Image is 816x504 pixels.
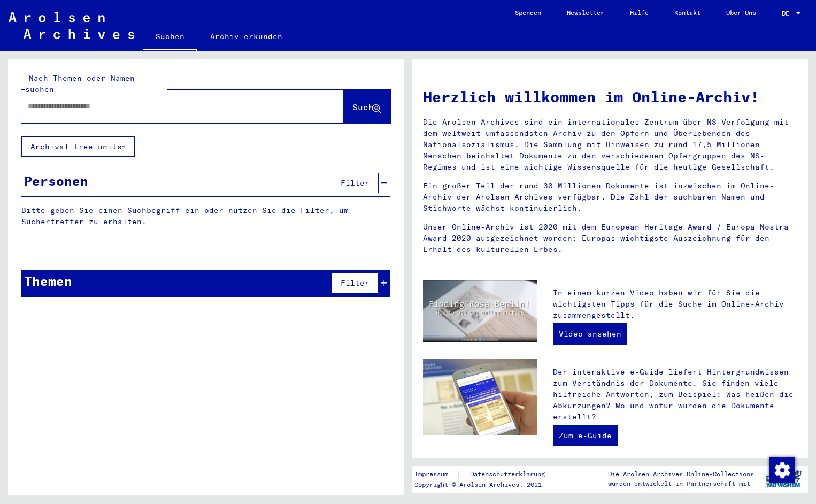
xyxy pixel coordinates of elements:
p: In einem kurzen Video haben wir für Sie die wichtigsten Tipps für die Suche im Online-Archiv zusa... [553,287,797,321]
span: Filter [341,278,369,288]
button: Filter [332,173,379,193]
p: Unser Online-Archiv ist 2020 mit dem European Heritage Award / Europa Nostra Award 2020 ausgezeic... [423,222,797,255]
a: Video ansehen [553,323,627,345]
p: wurden entwickelt in Partnerschaft mit [608,479,754,488]
span: DE [782,10,794,17]
p: Ein großer Teil der rund 30 Millionen Dokumente ist inzwischen im Online-Archiv der Arolsen Archi... [423,180,797,214]
a: Zum e-Guide [553,425,618,446]
a: Datenschutzerklärung [461,469,558,480]
h1: Herzlich willkommen im Online-Archiv! [423,86,797,108]
img: eguide.jpg [423,359,537,436]
img: yv_logo.png [764,465,804,492]
span: Filter [341,178,369,188]
div: Themen [24,271,72,291]
div: | [414,469,558,480]
p: Bitte geben Sie einen Suchbegriff ein oder nutzen Sie die Filter, um Suchertreffer zu erhalten. [21,205,390,227]
div: Personen [24,171,88,190]
span: Suche [352,102,379,112]
button: Suche [343,90,390,123]
button: Archival tree units [21,136,135,157]
p: Die Arolsen Archives sind ein internationales Zentrum über NS-Verfolgung mit dem weltweit umfasse... [423,117,797,173]
p: Der interaktive e-Guide liefert Hintergrundwissen zum Verständnis der Dokumente. Sie finden viele... [553,366,797,423]
p: Copyright © Arolsen Archives, 2021 [414,480,558,490]
img: Arolsen_neg.svg [9,12,134,39]
button: Filter [332,273,379,293]
p: Die Arolsen Archives Online-Collections [608,469,754,479]
mat-label: Nach Themen oder Namen suchen [25,73,135,94]
img: Zustimmung ändern [769,457,795,483]
a: Archiv erkunden [197,24,295,49]
a: Suchen [143,24,197,51]
a: Impressum [414,469,457,480]
img: video.jpg [423,280,537,342]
